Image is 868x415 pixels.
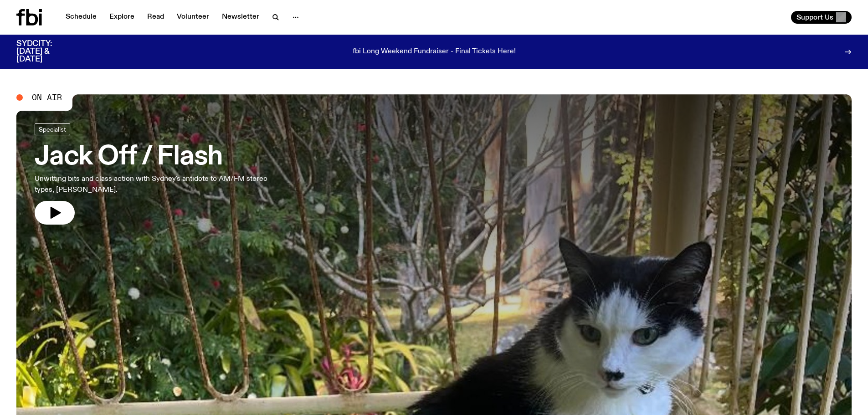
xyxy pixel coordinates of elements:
span: Specialist [39,126,66,133]
a: Schedule [60,11,102,24]
p: fbi Long Weekend Fundraiser - Final Tickets Here! [353,48,516,56]
h3: Jack Off / Flash [35,144,268,170]
h3: SYDCITY: [DATE] & [DATE] [16,40,75,63]
a: Read [142,11,169,24]
a: Jack Off / FlashUnwitting bits and class action with Sydney's antidote to AM/FM stereo types, [PE... [35,123,268,225]
a: Newsletter [216,11,265,24]
span: On Air [32,93,62,102]
button: Support Us [791,11,852,24]
p: Unwitting bits and class action with Sydney's antidote to AM/FM stereo types, [PERSON_NAME]. [35,174,268,195]
a: Explore [104,11,140,24]
a: Specialist [35,123,70,135]
a: Volunteer [171,11,215,24]
span: Support Us [796,13,833,21]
